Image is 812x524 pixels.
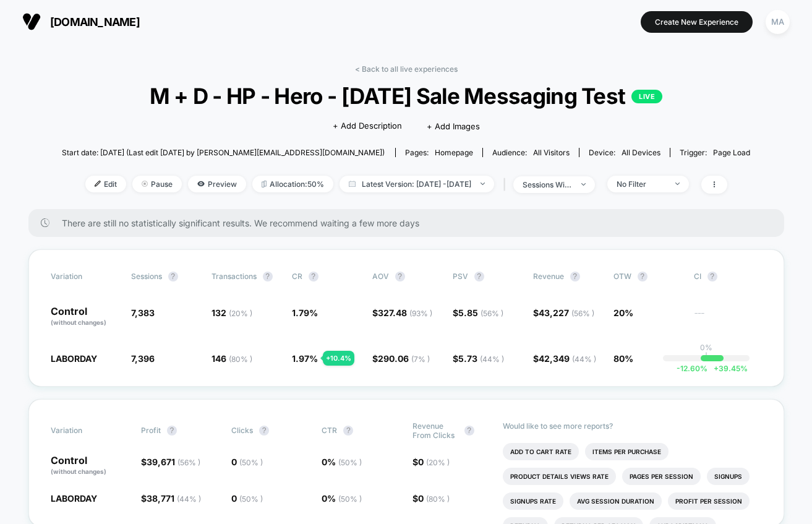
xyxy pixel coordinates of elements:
[453,272,468,281] span: PSV
[409,309,432,318] span: ( 93 % )
[85,176,126,192] span: Edit
[481,183,485,185] img: end
[631,90,662,103] p: LIVE
[762,9,793,35] button: MA
[427,121,480,131] span: + Add Images
[694,309,762,327] span: ---
[231,457,263,467] span: 0
[458,353,504,364] span: 5.73
[372,307,432,318] span: $
[533,353,596,364] span: $
[229,309,252,318] span: ( 20 % )
[132,176,182,192] span: Pause
[131,353,155,364] span: 7,396
[188,176,246,192] span: Preview
[481,309,503,318] span: ( 56 % )
[167,426,177,436] button: ?
[62,218,759,228] span: There are still no statistically significant results. We recommend waiting a few more days
[212,353,252,364] span: 146
[533,307,594,318] span: $
[50,15,140,28] span: [DOMAIN_NAME]
[323,351,354,366] div: + 10.4 %
[571,309,594,318] span: ( 56 % )
[533,272,564,281] span: Revenue
[694,272,762,281] span: CI
[340,176,494,192] span: Latest Version: [DATE] - [DATE]
[668,492,750,510] li: Profit Per Session
[412,493,450,504] span: $
[458,307,503,318] span: 5.85
[426,458,450,467] span: ( 20 % )
[51,353,97,364] span: LABORDAY
[212,307,252,318] span: 132
[378,353,430,364] span: 290.06
[418,493,450,504] span: 0
[426,494,450,504] span: ( 80 % )
[503,492,563,510] li: Signups Rate
[322,493,362,504] span: 0 %
[142,181,148,187] img: end
[292,353,318,364] span: 1.97 %
[231,426,253,435] span: Clicks
[492,148,570,157] div: Audience:
[338,494,362,504] span: ( 50 % )
[714,364,719,373] span: +
[62,148,385,157] span: Start date: [DATE] (Last edit [DATE] by [PERSON_NAME][EMAIL_ADDRESS][DOMAIN_NAME])
[638,272,647,281] button: ?
[617,179,666,189] div: No Filter
[539,353,596,364] span: 42,349
[177,458,200,467] span: ( 56 % )
[51,468,106,475] span: (without changes)
[262,181,267,187] img: rebalance
[766,10,790,34] div: MA
[96,83,716,109] span: M + D - HP - Hero - [DATE] Sale Messaging Test
[680,148,750,157] div: Trigger:
[51,306,119,327] p: Control
[292,272,302,281] span: CR
[613,272,682,281] span: OTW
[263,272,273,281] button: ?
[411,354,430,364] span: ( 7 % )
[418,457,450,467] span: 0
[141,457,200,467] span: $
[349,181,356,187] img: calendar
[231,493,263,504] span: 0
[464,426,474,436] button: ?
[147,493,201,504] span: 38,771
[539,307,594,318] span: 43,227
[95,181,101,187] img: edit
[705,352,707,361] p: |
[252,176,333,192] span: Allocation: 50%
[147,457,200,467] span: 39,671
[372,353,430,364] span: $
[51,319,106,326] span: (without changes)
[453,307,503,318] span: $
[292,307,318,318] span: 1.79 %
[131,272,162,281] span: Sessions
[309,272,318,281] button: ?
[585,443,669,460] li: Items Per Purchase
[322,457,362,467] span: 0 %
[333,120,402,132] span: + Add Description
[474,272,484,281] button: ?
[503,468,616,485] li: Product Details Views Rate
[641,11,753,33] button: Create New Experience
[570,272,580,281] button: ?
[707,468,750,485] li: Signups
[700,343,712,352] p: 0%
[677,364,707,373] span: -12.60 %
[412,421,458,440] span: Revenue From Clicks
[622,468,701,485] li: Pages Per Session
[572,354,596,364] span: ( 44 % )
[405,148,473,157] div: Pages:
[239,494,263,504] span: ( 50 % )
[533,148,570,157] span: All Visitors
[503,443,579,460] li: Add To Cart Rate
[707,272,717,281] button: ?
[338,458,362,467] span: ( 50 % )
[570,492,662,510] li: Avg Session Duration
[51,455,129,476] p: Control
[22,12,41,31] img: Visually logo
[378,307,432,318] span: 327.48
[581,183,586,186] img: end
